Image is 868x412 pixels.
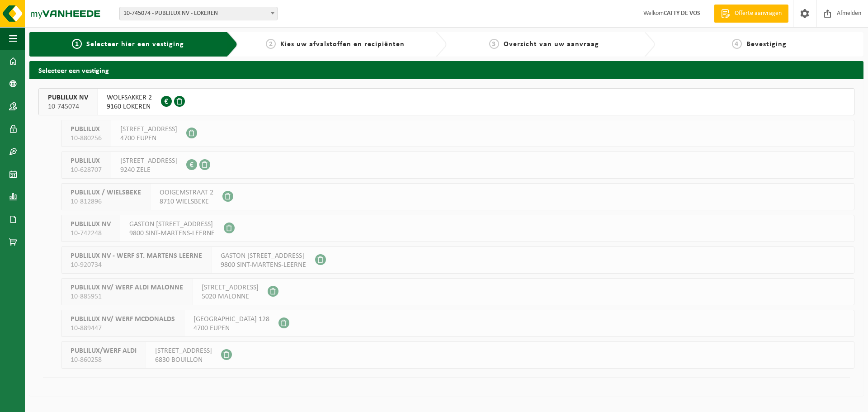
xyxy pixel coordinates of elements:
[120,134,177,143] span: 4700 EUPEN
[160,188,213,197] span: OOIGEMSTRAAT 2
[71,229,111,238] span: 10-742248
[48,93,88,102] span: PUBLILUX NV
[266,39,276,49] span: 2
[71,188,141,197] span: PUBLILUX / WIELSBEKE
[202,283,259,292] span: [STREET_ADDRESS]
[193,315,269,324] span: [GEOGRAPHIC_DATA] 128
[29,61,863,79] h2: Selecteer een vestiging
[129,229,215,238] span: 9800 SINT-MARTENS-LEERNE
[120,166,177,175] span: 9240 ZELE
[71,315,175,324] span: PUBLILUX NV/ WERF MCDONALDS
[202,292,259,301] span: 5020 MALONNE
[107,93,152,102] span: WOLFSAKKER 2
[71,355,137,365] span: 10-860258
[71,283,183,292] span: PUBLILUX NV/ WERF ALDI MALONNE
[489,39,499,49] span: 3
[38,88,854,115] button: PUBLILUX NV 10-745074 WOLFSAKKER 29160 LOKEREN
[71,324,175,333] span: 10-889447
[221,251,306,260] span: GASTON [STREET_ADDRESS]
[221,260,306,270] span: 9800 SINT-MARTENS-LEERNE
[71,166,102,175] span: 10-628707
[160,197,213,206] span: 8710 WIELSBEKE
[71,346,137,355] span: PUBLILUX/WERF ALDI
[71,260,202,270] span: 10-920734
[732,9,784,18] span: Offerte aanvragen
[193,324,269,333] span: 4700 EUPEN
[71,292,183,301] span: 10-885951
[155,346,212,355] span: [STREET_ADDRESS]
[120,7,277,20] span: 10-745074 - PUBLILUX NV - LOKEREN
[120,156,177,166] span: [STREET_ADDRESS]
[155,355,212,365] span: 6830 BOUILLON
[71,156,102,166] span: PUBLILUX
[664,10,700,17] strong: CATTY DE VOS
[72,39,82,49] span: 1
[280,41,405,48] span: Kies uw afvalstoffen en recipiënten
[129,220,215,229] span: GASTON [STREET_ADDRESS]
[86,41,184,48] span: Selecteer hier een vestiging
[71,125,102,134] span: PUBLILUX
[119,7,278,20] span: 10-745074 - PUBLILUX NV - LOKEREN
[71,251,202,260] span: PUBLILUX NV - WERF ST. MARTENS LEERNE
[504,41,599,48] span: Overzicht van uw aanvraag
[746,41,787,48] span: Bevestiging
[71,197,141,206] span: 10-812896
[732,39,742,49] span: 4
[714,5,788,23] a: Offerte aanvragen
[71,134,102,143] span: 10-880256
[120,125,177,134] span: [STREET_ADDRESS]
[48,102,88,111] span: 10-745074
[71,220,111,229] span: PUBLILUX NV
[107,102,152,111] span: 9160 LOKEREN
